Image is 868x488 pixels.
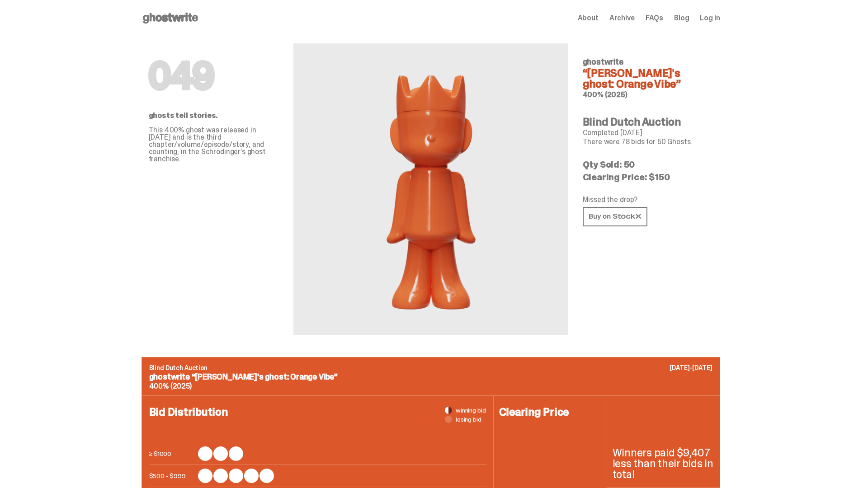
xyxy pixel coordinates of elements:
p: Completed [DATE] [583,129,713,136]
p: Missed the drop? [583,196,713,203]
h1: 049 [149,58,279,94]
p: ≥ $1000 [149,446,194,461]
a: Archive [609,14,635,22]
p: $500 - $999 [149,469,194,483]
a: About [578,14,599,22]
p: ghostwrite “[PERSON_NAME]'s ghost: Orange Vibe” [149,373,712,381]
p: Clearing Price: $150 [583,173,713,182]
span: losing bid [456,416,481,422]
img: ghostwrite&ldquo;Schrödinger's ghost: Orange Vibe&rdquo; [377,65,485,314]
p: Qty Sold: 50 [583,160,713,169]
p: There were 78 bids for 50 Ghosts. [583,138,713,145]
span: 400% (2025) [149,381,192,391]
p: Blind Dutch Auction [149,365,712,371]
a: Blog [674,14,689,22]
p: This 400% ghost was released in [DATE] and is the third chapter/volume/episode/story, and countin... [149,127,279,163]
span: winning bid [456,407,486,413]
h4: Bid Distribution [149,407,486,446]
h4: Blind Dutch Auction [583,117,713,127]
h4: “[PERSON_NAME]'s ghost: Orange Vibe” [583,68,713,89]
span: 400% (2025) [583,90,627,99]
span: ghostwrite [583,56,623,67]
p: ghosts tell stories. [149,112,279,119]
h4: Clearing Price [499,407,601,418]
a: Log in [700,14,720,22]
a: FAQs [646,14,663,22]
p: [DATE]-[DATE] [670,365,712,371]
p: Winners paid $9,407 less than their bids in total [613,447,714,480]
